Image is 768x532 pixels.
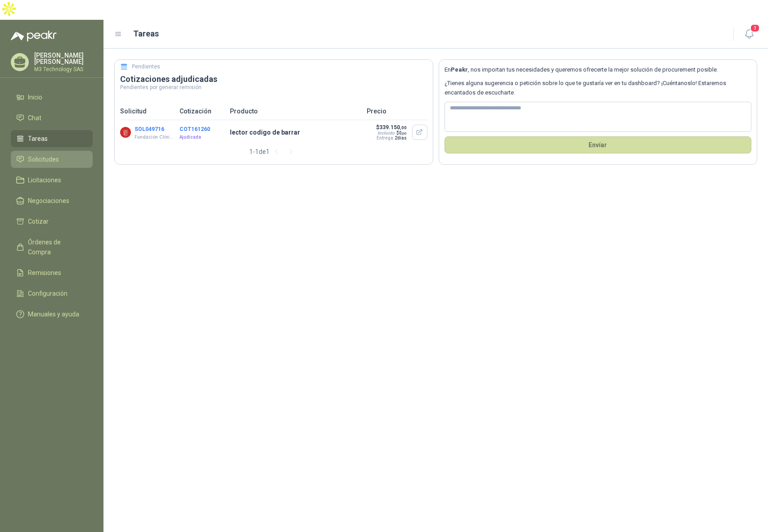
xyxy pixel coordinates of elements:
[11,31,57,41] img: Logo peakr
[230,106,361,116] p: Producto
[135,134,175,141] p: Fundación Clínica Shaio
[11,234,93,261] a: Órdenes de Compra
[376,135,407,140] p: Entrega:
[376,124,407,131] p: $
[28,175,61,185] span: Licitaciones
[445,65,752,74] p: En , nos importan tus necesidades y queremos ofrecerte la mejor solución de procurement posible.
[180,126,210,132] button: COT161260
[399,131,407,135] span: 0
[377,131,395,135] div: Incluido
[451,66,468,73] b: Peakr
[445,79,752,97] p: ¿Tienes alguna sugerencia o petición sobre lo que te gustaría ver en tu dashboard? ¡Cuéntanoslo! ...
[28,196,69,206] span: Negociaciones
[120,85,427,90] p: Pendientes por generar remisión
[34,67,93,72] p: M3 Technology SAS
[11,264,93,281] a: Remisiones
[367,106,427,116] p: Precio
[120,74,427,85] h3: Cotizaciones adjudicadas
[11,151,93,168] a: Solicitudes
[135,126,164,132] button: SOL049716
[249,144,298,159] div: 1 - 1 de 1
[11,213,93,230] a: Cotizar
[11,171,93,189] a: Licitaciones
[741,26,757,42] button: 3
[132,63,160,71] h5: Pendientes
[11,192,93,209] a: Negociaciones
[28,309,79,319] span: Manuales y ayuda
[400,125,407,130] span: ,00
[120,127,131,138] img: Company Logo
[28,92,42,102] span: Inicio
[11,109,93,126] a: Chat
[396,131,407,135] span: $
[34,52,93,65] p: [PERSON_NAME] [PERSON_NAME]
[28,154,59,164] span: Solicitudes
[133,27,159,40] h1: Tareas
[120,106,174,116] p: Solicitud
[28,289,67,298] span: Configuración
[28,216,49,226] span: Cotizar
[11,306,93,323] a: Manuales y ayuda
[28,237,84,257] span: Órdenes de Compra
[11,285,93,302] a: Configuración
[11,130,93,147] a: Tareas
[28,134,48,144] span: Tareas
[402,131,407,135] span: ,00
[180,106,225,116] p: Cotización
[379,124,407,131] span: 339.150
[750,24,760,32] span: 3
[395,135,407,140] span: 2 días
[28,113,41,123] span: Chat
[28,268,61,278] span: Remisiones
[11,89,93,106] a: Inicio
[445,136,752,153] button: Envíar
[180,134,225,141] p: Ajudicada
[230,127,361,137] p: lector codigo de barrar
